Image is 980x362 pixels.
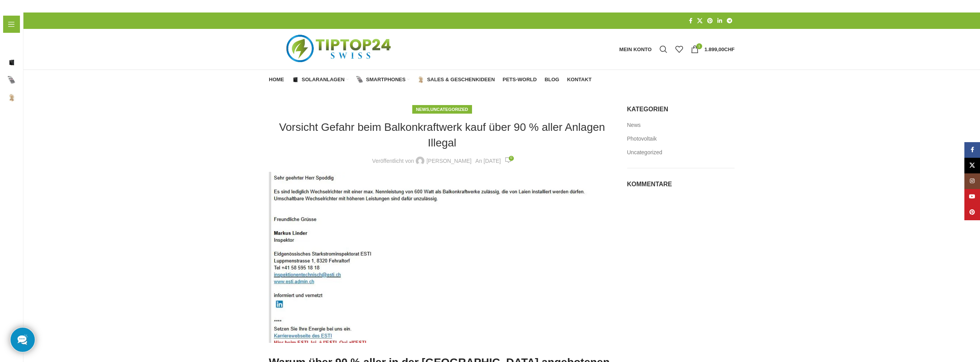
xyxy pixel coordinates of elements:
div: Hauptnavigation [265,72,596,87]
a: Pinterest Social Link [705,16,715,26]
time: An [DATE] [476,158,501,164]
img: Sales & Geschenkideen [417,76,424,83]
a: YouTube Social Link [964,189,980,205]
img: Solaranlagen [292,76,299,83]
h1: Vorsicht Gefahr beim Balkonkraftwerk kauf über 90 % aller Anlagen Illegal [269,119,615,150]
a: Telegram Social Link [724,16,735,26]
div: , [412,105,472,114]
a: News [416,107,429,112]
span: Sales & Geschenkideen [427,77,495,83]
img: author-avatar [416,157,424,165]
a: Home [269,72,284,87]
bdi: 1.899,00 [705,46,735,52]
span: Home [269,77,284,83]
a: Facebook Social Link [964,142,980,158]
a: Pets-World [503,72,536,87]
div: Meine Wunschliste [671,41,687,57]
a: X Social Link [695,16,705,26]
span: CHF [724,46,735,52]
a: Smartphones [356,72,410,87]
h5: Kommentare [627,180,735,189]
a: Mein Konto [615,41,656,57]
a: Uncategorized [430,107,468,112]
a: Instagram Social Link [964,173,980,189]
a: LinkedIn Social Link [715,16,724,26]
a: X Social Link [964,158,980,173]
span: Solaranlagen [302,77,345,83]
span: Blog [545,77,560,83]
a: Kontakt [567,72,592,87]
span: Kontakt [567,77,592,83]
span: 0 [509,156,514,161]
span: Pets-World [503,77,536,83]
a: Facebook Social Link [687,16,695,26]
img: Smartphones [356,76,363,83]
h5: Kategorien [627,105,735,114]
a: News [627,121,642,129]
a: 1 1.899,00CHF [687,41,739,57]
a: Pinterest Social Link [964,205,980,220]
span: Smartphones [366,77,406,83]
a: Suche [656,41,671,57]
a: Solaranlagen [292,72,349,87]
a: Uncategorized [627,149,663,157]
span: Mein Konto [619,47,652,52]
a: 0 [505,156,512,165]
span: 1 [696,43,702,49]
a: Sales & Geschenkideen [417,72,495,87]
a: Blog [545,72,560,87]
a: Logo der Website [269,46,411,52]
a: [PERSON_NAME] [426,157,471,165]
span: Veröffentlicht von [372,157,414,165]
a: Photovoltaik [627,135,658,143]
